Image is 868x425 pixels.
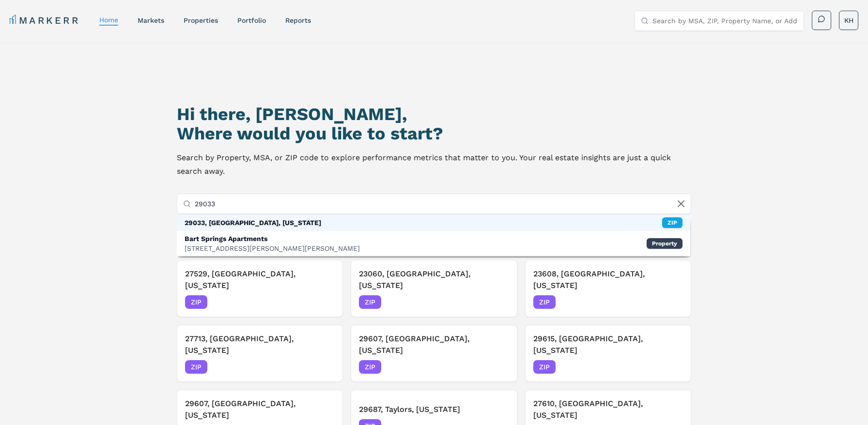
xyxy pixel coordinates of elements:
span: ZIP [533,295,556,309]
a: home [99,16,118,24]
span: [DATE] [661,297,683,307]
h3: 29607, [GEOGRAPHIC_DATA], [US_STATE] [359,333,509,356]
a: Portfolio [237,16,266,24]
span: ZIP [185,295,207,309]
button: Remove 29615, Greenville, South Carolina29615, [GEOGRAPHIC_DATA], [US_STATE]ZIP[DATE] [525,325,691,382]
a: properties [184,16,218,24]
div: Suggestions [177,214,690,256]
h3: 23608, [GEOGRAPHIC_DATA], [US_STATE] [533,268,683,291]
h2: Where would you like to start? [177,124,691,143]
span: ZIP [533,360,556,374]
div: ZIP [662,217,682,228]
div: ZIP: 29033, Cayce, South Carolina [177,214,690,231]
h3: 23060, [GEOGRAPHIC_DATA], [US_STATE] [359,268,509,291]
div: Property: Bart Springs Apartments [177,231,690,256]
span: KH [844,15,853,25]
div: 29033, [GEOGRAPHIC_DATA], [US_STATE] [185,218,321,228]
a: reports [285,16,311,24]
span: ZIP [359,295,381,309]
p: Search by Property, MSA, or ZIP code to explore performance metrics that matter to you. Your real... [177,151,691,178]
input: Search by MSA, ZIP, Property Name, or Address [652,11,798,30]
span: [DATE] [313,362,335,372]
button: Remove 23608, Newport News, Virginia23608, [GEOGRAPHIC_DATA], [US_STATE]ZIP[DATE] [525,260,691,317]
span: [DATE] [313,297,335,307]
h3: 29687, Taylors, [US_STATE] [359,404,509,415]
h1: Hi there, [PERSON_NAME], [177,105,691,124]
span: [DATE] [487,362,509,372]
a: MARKERR [10,14,80,27]
a: markets [138,16,164,24]
span: [DATE] [487,297,509,307]
span: ZIP [359,360,381,374]
h3: 29615, [GEOGRAPHIC_DATA], [US_STATE] [533,333,683,356]
div: [STREET_ADDRESS][PERSON_NAME][PERSON_NAME] [185,243,360,253]
h3: 27529, [GEOGRAPHIC_DATA], [US_STATE] [185,268,335,291]
button: Remove 27529, Garner, North Carolina27529, [GEOGRAPHIC_DATA], [US_STATE]ZIP[DATE] [177,260,343,317]
span: [DATE] [661,362,683,372]
h3: 27713, [GEOGRAPHIC_DATA], [US_STATE] [185,333,335,356]
h3: 29607, [GEOGRAPHIC_DATA], [US_STATE] [185,398,335,421]
button: Remove 23060, Glen Allen, Virginia23060, [GEOGRAPHIC_DATA], [US_STATE]ZIP[DATE] [351,260,517,317]
div: Bart Springs Apartments [185,234,360,243]
h3: 27610, [GEOGRAPHIC_DATA], [US_STATE] [533,398,683,421]
button: Remove 29607, Greenville, South Carolina29607, [GEOGRAPHIC_DATA], [US_STATE]ZIP[DATE] [351,325,517,382]
input: Search by MSA, ZIP, Property Name, or Address [195,194,685,213]
button: KH [839,11,858,30]
span: ZIP [185,360,207,374]
div: Property [647,238,682,249]
button: Remove 27713, Durham, North Carolina27713, [GEOGRAPHIC_DATA], [US_STATE]ZIP[DATE] [177,325,343,382]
